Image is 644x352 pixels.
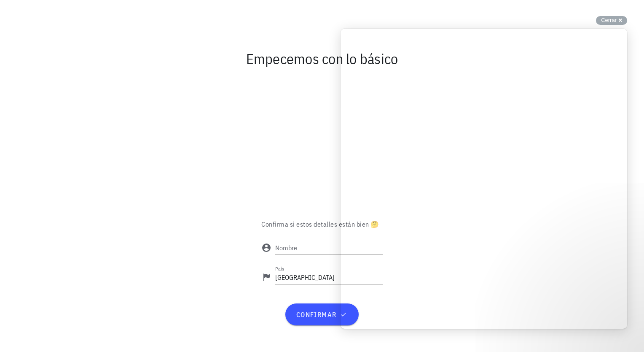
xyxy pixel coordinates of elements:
[601,17,617,23] span: Cerrar
[341,29,627,329] iframe: Help Scout Beacon - Live Chat, Contact Form, and Knowledge Base
[261,219,383,229] p: Confirma si estos detalles están bien 🤔
[295,310,348,319] span: confirmar
[596,16,627,25] button: Cerrar
[285,303,358,325] button: confirmar
[620,7,634,20] div: avatar
[275,265,284,272] label: País
[72,45,572,72] div: Empecemos con lo básico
